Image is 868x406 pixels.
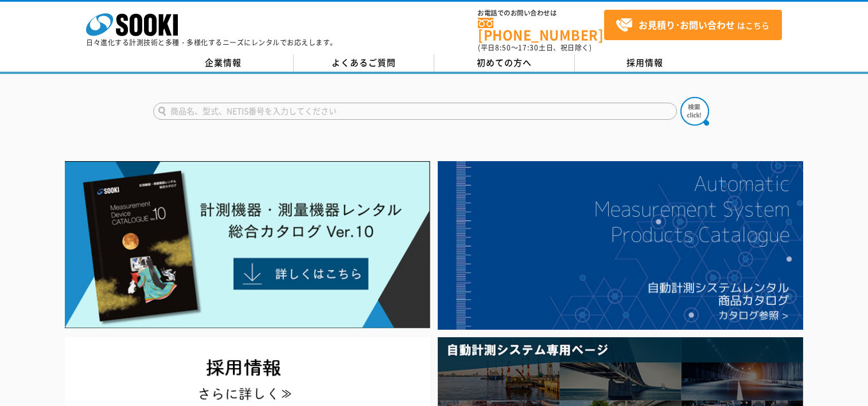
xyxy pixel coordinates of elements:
[478,42,591,53] span: (平日 ～ 土日、祝日除く)
[478,18,604,41] a: [PHONE_NUMBER]
[680,97,709,126] img: btn_search.png
[294,54,434,72] a: よくあるご質問
[518,42,539,53] span: 17:30
[153,54,294,72] a: 企業情報
[434,54,575,72] a: 初めての方へ
[616,17,769,34] span: はこちら
[65,161,430,329] img: Catalog Ver10
[477,56,532,69] span: 初めての方へ
[153,103,677,120] input: 商品名、型式、NETIS番号を入力してください
[86,39,337,46] p: 日々進化する計測技術と多種・多様化するニーズにレンタルでお応えします。
[495,42,511,53] span: 8:50
[438,161,803,330] img: 自動計測システムカタログ
[478,10,604,17] span: お電話でのお問い合わせは
[604,10,782,40] a: お見積り･お問い合わせはこちら
[575,54,715,72] a: 採用情報
[639,18,735,32] strong: お見積り･お問い合わせ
